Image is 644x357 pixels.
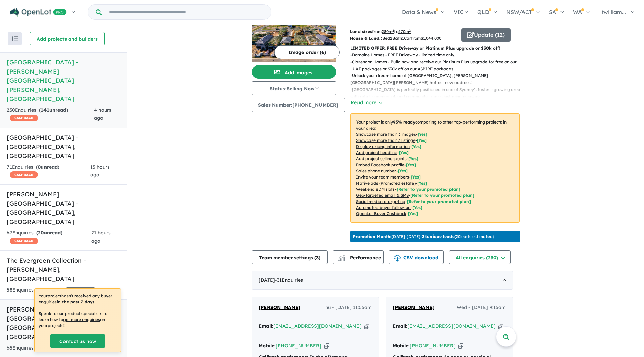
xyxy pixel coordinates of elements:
u: Geo-targeted email & SMS [356,193,409,198]
p: - Clarendon Homes - Build now and receive our Platinum Plus upgrade for free on our LUXE packages... [350,59,525,73]
span: [ Yes ] [399,150,409,155]
button: Copy [498,323,503,330]
div: 67 Enquir ies [7,229,91,245]
a: [PHONE_NUMBER] [410,343,456,349]
a: [EMAIL_ADDRESS][DOMAIN_NAME] [407,323,496,329]
span: [Refer to your promoted plan] [410,193,474,198]
span: to [394,29,411,34]
strong: Mobile: [259,343,276,349]
span: - 31 Enquir ies [275,277,303,283]
span: 4 hours ago [94,107,111,121]
u: 280 m [382,29,394,34]
p: Bed Bath Car from [350,35,456,42]
strong: ( unread) [36,164,59,170]
div: 71 Enquir ies [7,163,90,180]
button: CSV download [389,250,444,264]
h5: The Evergreen Collection - [PERSON_NAME] , [GEOGRAPHIC_DATA] [7,256,120,283]
u: Display pricing information [356,144,410,149]
span: [ Yes ] [408,156,418,161]
p: LIMITED OFFER: FREE Driveway or Platinum Plus upgrade or $30k off! [350,45,520,52]
span: [Yes] [408,211,418,216]
span: 0 [38,164,41,170]
button: Status:Selling Now [252,81,336,95]
span: 141 [41,107,49,113]
span: [Refer to your promoted plan] [397,187,460,192]
button: Copy [364,323,369,330]
span: [ Yes ] [398,168,408,173]
span: [ Yes ] [417,138,427,143]
span: 45 [38,287,44,293]
span: [DATE] [104,287,120,293]
button: Add images [252,65,336,79]
span: 3 [316,255,319,261]
u: get more enquiries [63,317,100,322]
u: 1 [402,36,404,41]
u: Social media retargeting [356,199,405,204]
span: Thu - [DATE] 11:55am [323,304,372,312]
span: CASHBACK [10,115,38,121]
img: line-chart.svg [338,255,345,259]
button: Performance [333,250,384,264]
a: [PERSON_NAME] [393,304,435,312]
u: $ 1,044,000 [421,36,441,41]
div: [DATE] [252,271,513,290]
p: Speak to our product specialists to learn how to on your projects ! [39,311,116,329]
p: - Domaine Homes - FREE Driveway - limited time only. [350,52,525,58]
sup: 2 [409,29,411,32]
a: [EMAIL_ADDRESS][DOMAIN_NAME] [273,323,362,329]
div: 230 Enquir ies [7,106,94,123]
input: Try estate name, suburb, builder or developer [103,5,270,19]
img: download icon [394,255,401,262]
h5: [GEOGRAPHIC_DATA] - [PERSON_NAME][GEOGRAPHIC_DATA][PERSON_NAME] , [GEOGRAPHIC_DATA] [7,58,120,104]
u: 670 m [398,29,411,34]
u: OpenLot Buyer Cashback [356,211,406,216]
span: [ Yes ] [411,174,421,180]
img: Openlot PRO Logo White [10,8,67,17]
span: Performance [339,255,381,261]
div: 65 Enquir ies [7,344,91,352]
button: Read more [350,99,382,107]
sup: 2 [392,29,394,32]
strong: ( unread) [36,230,62,236]
b: Promotion Month: [353,234,391,239]
u: Weekend eDM slots [356,187,395,192]
u: Embed Facebook profile [356,162,404,167]
span: [Refer to your promoted plan] [407,199,471,204]
div: 58 Enquir ies [7,286,96,294]
span: CASHBACK [10,171,38,178]
b: 24 unique leads [422,234,454,239]
span: 40 % READY [65,287,96,294]
u: Invite your team members [356,174,409,180]
img: Fairwood Rise Estate - Rouse Hill [252,12,336,62]
button: Sales Number:[PHONE_NUMBER] [252,98,345,112]
span: [Yes] [417,181,427,186]
strong: ( unread) [39,107,68,113]
h5: [PERSON_NAME][GEOGRAPHIC_DATA] - [GEOGRAPHIC_DATA] , [GEOGRAPHIC_DATA] [7,305,120,341]
button: Team member settings (3) [252,250,328,264]
u: Automated buyer follow-up [356,205,411,210]
span: [ Yes ] [411,144,421,149]
p: Your project hasn't received any buyer enquiries [39,293,116,305]
b: House & Land: [350,36,380,41]
span: [PERSON_NAME] [259,304,300,311]
h5: [PERSON_NAME][GEOGRAPHIC_DATA] - [GEOGRAPHIC_DATA] , [GEOGRAPHIC_DATA] [7,190,120,226]
button: Image order (6) [274,45,340,59]
a: [PHONE_NUMBER] [276,343,321,349]
button: All enquiries (230) [449,250,511,264]
u: Sales phone number [356,168,396,173]
u: Showcase more than 3 images [356,132,416,137]
p: [DATE] - [DATE] - ( 20 leads estimated) [353,233,494,240]
span: [Yes] [412,205,422,210]
p: - [GEOGRAPHIC_DATA] is perfectly positioned in one of Sydney's fastest-growing areas, with retail... [350,86,525,100]
img: sort.svg [12,36,18,41]
p: from [350,28,456,35]
span: [PERSON_NAME] [393,304,435,311]
u: 3 [380,36,382,41]
b: in the past 7 days. [57,299,95,304]
b: Land sizes [350,29,372,34]
strong: Email: [259,323,273,329]
strong: Mobile: [393,343,410,349]
a: Contact us now [50,334,105,348]
span: Wed - [DATE] 9:15am [457,304,506,312]
u: 2 [390,36,392,41]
